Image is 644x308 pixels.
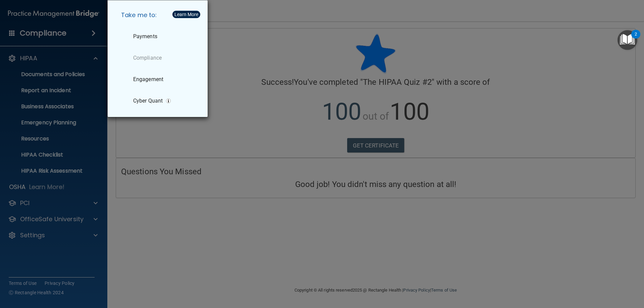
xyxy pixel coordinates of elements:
a: Compliance [116,49,202,67]
p: Engagement [133,76,163,83]
a: Engagement [116,70,202,89]
div: 2 [635,34,637,43]
div: Learn More [174,12,198,17]
p: Cyber Quant [133,98,163,104]
p: Payments [133,33,157,40]
button: Open Resource Center, 2 new notifications [618,30,637,50]
button: Learn More [172,11,200,18]
a: Payments [116,27,202,46]
a: Cyber Quant [116,91,202,110]
h5: Take me to: [116,6,202,24]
